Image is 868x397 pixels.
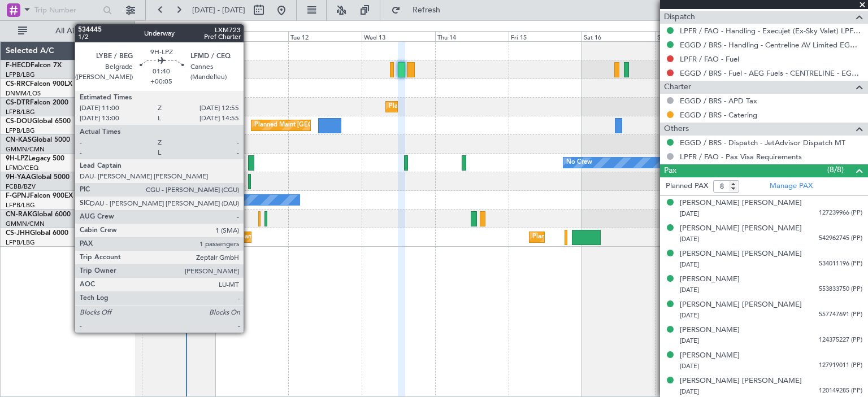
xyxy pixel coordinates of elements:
span: Others [664,123,689,136]
label: Planned PAX [666,181,708,192]
a: Manage PAX [770,181,813,192]
button: Refresh [386,1,454,19]
a: EGGD / BRS - Catering [680,110,757,120]
div: Sun 10 [142,31,215,41]
div: Wed 13 [362,31,435,41]
div: Mon 11 [215,31,289,41]
a: 9H-YAAGlobal 5000 [6,174,70,181]
a: LFPB/LBG [6,126,35,135]
span: [DATE] [680,210,699,218]
div: Fri 15 [509,31,582,41]
span: [DATE] - [DATE] [192,5,245,15]
a: LPFR / FAO - Pax Visa Requirements [680,152,802,162]
span: Dispatch [664,11,695,24]
span: [DATE] [680,260,699,269]
a: CS-RRCFalcon 900LX [6,81,72,88]
a: F-HECDFalcon 7X [6,62,62,69]
a: 9H-LPZLegacy 500 [6,155,64,162]
div: Planned Maint [GEOGRAPHIC_DATA] ([GEOGRAPHIC_DATA]) [532,229,710,246]
div: [PERSON_NAME] [680,274,740,285]
div: [PERSON_NAME] [680,350,740,361]
a: EGGD / BRS - Dispatch - JetAdvisor Dispatch MT [680,138,845,147]
a: LFMD/CEQ [6,164,38,172]
span: 534011196 (PP) [819,259,862,269]
a: FCBB/BZV [6,182,36,191]
span: [DATE] [680,337,699,345]
span: CS-DOU [6,118,32,125]
span: 127239966 (PP) [819,208,862,218]
div: Sat 16 [581,31,655,41]
a: LFPB/LBG [6,201,35,210]
a: CS-DOUGlobal 6500 [6,118,71,125]
div: No Crew [566,154,592,171]
a: CN-KASGlobal 5000 [6,137,70,143]
div: [DATE] [137,23,156,32]
a: F-GPNJFalcon 900EX [6,193,73,199]
div: Tue 12 [288,31,362,41]
a: CN-RAKGlobal 6000 [6,211,71,218]
div: Planned Maint Sofia [389,98,446,115]
span: CN-RAK [6,211,32,218]
a: GMMN/CMN [6,220,45,228]
span: CS-RRC [6,81,30,88]
div: [PERSON_NAME] [PERSON_NAME] [680,198,802,209]
span: All Aircraft [29,27,119,35]
div: Thu 14 [435,31,509,41]
span: 127919011 (PP) [819,361,862,370]
span: [DATE] [680,286,699,294]
input: Trip Number [34,2,99,19]
a: CS-DTRFalcon 2000 [6,99,68,106]
div: Planned Maint [GEOGRAPHIC_DATA] ([GEOGRAPHIC_DATA]) [254,117,432,134]
span: 557747691 (PP) [819,310,862,320]
span: [DATE] [680,311,699,320]
a: EGGD / BRS - Fuel - AEG Fuels - CENTRELINE - EGGD / BRS [680,68,862,78]
span: CS-JHH [6,230,30,237]
div: Planned Maint [GEOGRAPHIC_DATA] ([GEOGRAPHIC_DATA]) [239,229,417,246]
span: 9H-YAA [6,174,31,181]
div: [PERSON_NAME] [PERSON_NAME] [680,248,802,260]
span: Charter [664,81,691,94]
div: Sun 17 [655,31,728,41]
span: Pax [664,164,676,177]
div: [PERSON_NAME] [PERSON_NAME] [680,299,802,311]
a: CS-JHHGlobal 6000 [6,230,68,237]
span: 553833750 (PP) [819,285,862,294]
a: LFPB/LBG [6,238,35,247]
div: [PERSON_NAME] [PERSON_NAME] [680,376,802,387]
span: F-GPNJ [6,193,30,199]
a: LFPB/LBG [6,108,35,116]
a: LPFR / FAO - Fuel [680,54,739,64]
span: F-HECD [6,62,31,69]
span: [DATE] [680,235,699,243]
span: CN-KAS [6,137,32,143]
span: CS-DTR [6,99,30,106]
span: 120149285 (PP) [819,386,862,396]
span: [DATE] [680,362,699,370]
button: All Aircraft [12,22,123,40]
a: LPFR / FAO - Handling - Execujet (Ex-Sky Valet) LPFR / FAO [680,26,862,36]
a: LFPB/LBG [6,71,35,79]
span: Refresh [403,6,450,14]
div: No Crew [193,191,219,208]
span: 9H-LPZ [6,155,28,162]
a: EGGD / BRS - Handling - Centreline AV Limited EGGD / BRS [680,40,862,50]
a: EGGD / BRS - APD Tax [680,96,757,106]
div: [PERSON_NAME] [680,325,740,336]
span: 124375227 (PP) [819,335,862,345]
div: [PERSON_NAME] [PERSON_NAME] [680,223,802,234]
a: GMMN/CMN [6,145,45,154]
a: DNMM/LOS [6,89,41,98]
span: 542962745 (PP) [819,234,862,243]
span: [DATE] [680,387,699,396]
span: (8/8) [827,164,844,176]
